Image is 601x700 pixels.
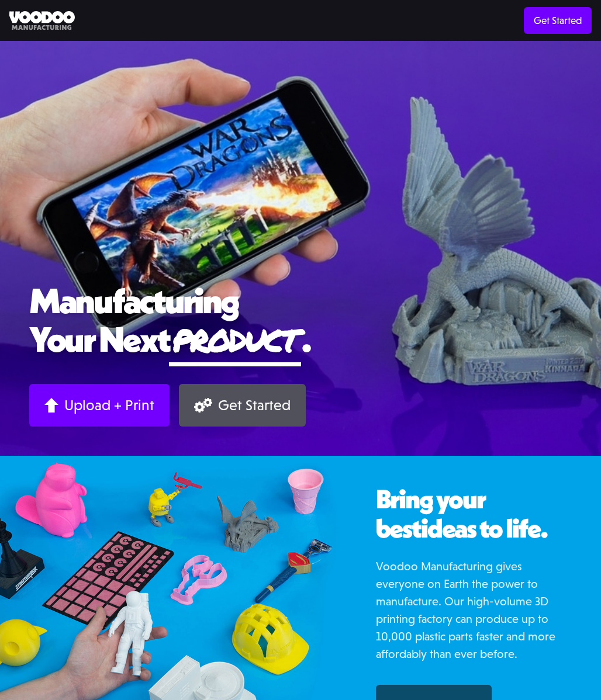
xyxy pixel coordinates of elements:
span: ideas to life. [421,512,547,545]
p: Voodoo Manufacturing gives everyone on Earth the power to manufacture. Our high-volume 3D printin... [376,557,572,663]
img: Voodoo Manufacturing logo [9,11,75,30]
h1: Manufacturing Your Next . [29,282,572,366]
span: product [169,318,301,362]
a: Upload + Print [29,384,170,427]
img: Arrow up [44,398,58,413]
div: Upload + Print [64,396,154,414]
a: Get Started [524,7,592,34]
a: Get Started [179,384,306,427]
div: Get Started [218,396,291,414]
img: Gears [194,398,212,413]
h2: Bring your best [376,485,572,543]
